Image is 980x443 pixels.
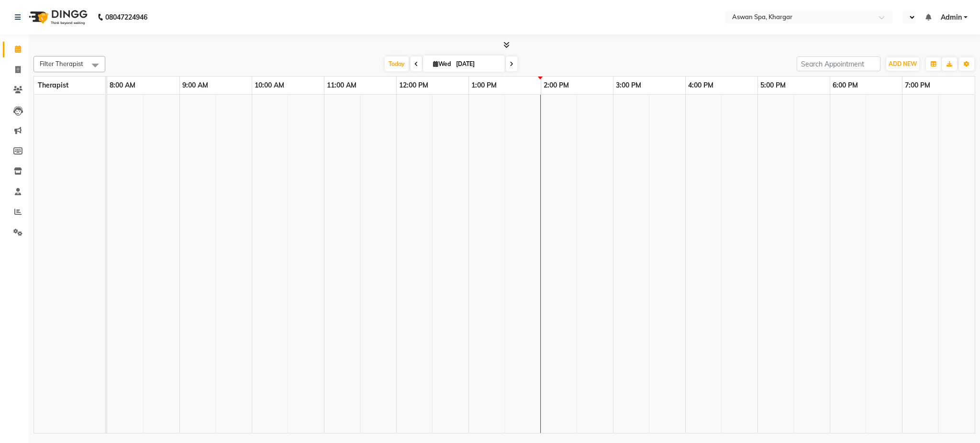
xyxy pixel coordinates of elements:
a: 3:00 PM [613,78,644,92]
img: logo [24,4,90,31]
span: Admin [941,12,962,22]
input: Search Appointment [797,56,880,71]
span: ADD NEW [889,60,917,67]
a: 1:00 PM [469,78,499,92]
a: 2:00 PM [541,78,571,92]
span: Therapist [38,81,68,89]
a: 10:00 AM [252,78,287,92]
a: 4:00 PM [686,78,716,92]
a: 6:00 PM [830,78,860,92]
a: 5:00 PM [758,78,788,92]
a: 8:00 AM [107,78,138,92]
a: 11:00 AM [324,78,359,92]
span: Wed [431,60,453,67]
span: Today [385,56,409,71]
button: ADD NEW [886,57,919,71]
b: 08047224946 [105,4,147,31]
input: 2025-09-03 [453,57,501,71]
span: Filter Therapist [40,60,83,67]
a: 7:00 PM [902,78,933,92]
a: 9:00 AM [180,78,211,92]
a: 12:00 PM [397,78,431,92]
